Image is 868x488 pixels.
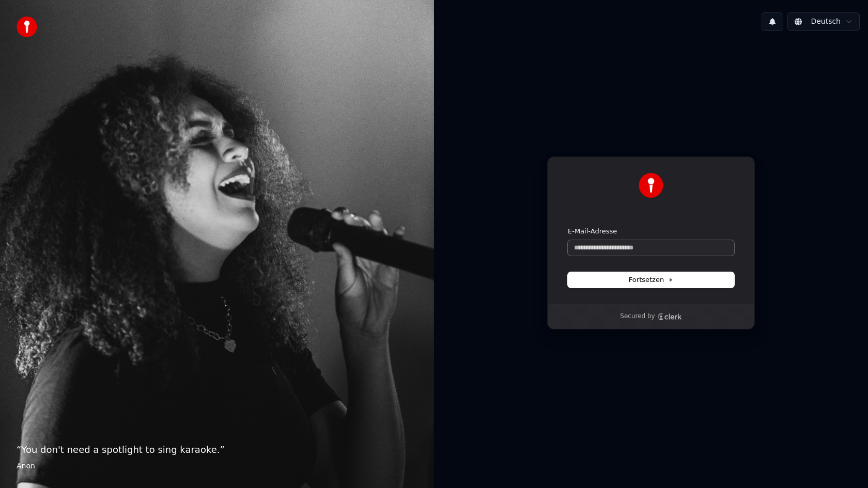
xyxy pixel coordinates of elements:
[17,461,417,471] footer: Anon
[629,275,673,285] span: Fortsetzen
[17,443,417,457] p: “ You don't need a spotlight to sing karaoke. ”
[568,227,617,236] label: E-Mail-Adresse
[657,313,682,320] a: Clerk logo
[568,272,734,288] button: Fortsetzen
[17,17,37,37] img: youka
[620,312,655,321] p: Secured by
[639,173,663,198] img: Youka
